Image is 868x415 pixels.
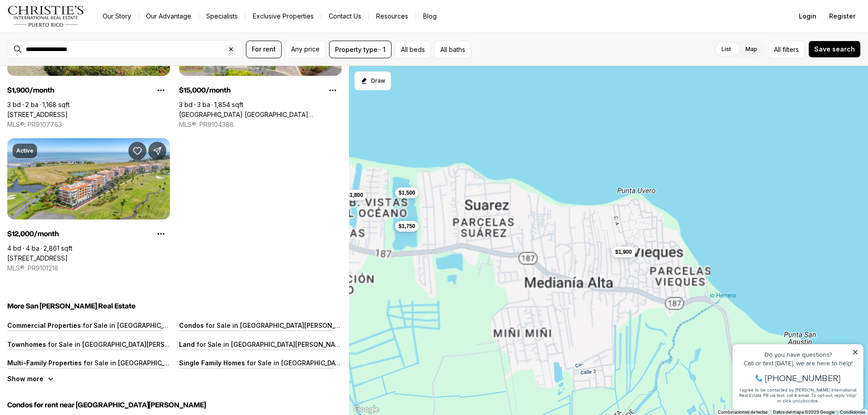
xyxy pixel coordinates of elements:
[434,41,471,58] button: All baths
[369,10,415,23] a: Resources
[7,302,342,311] h5: More San [PERSON_NAME] Real Estate
[7,359,82,367] p: Multi-Family Properties
[738,41,764,57] label: Map
[246,41,282,58] button: For rent
[204,322,356,329] p: for Sale in [GEOGRAPHIC_DATA][PERSON_NAME]
[714,41,738,57] label: List
[7,340,46,348] p: Townhomes
[226,41,242,58] button: Clear search input
[615,248,632,256] span: $1,900
[199,10,245,23] a: Specialists
[285,41,325,58] button: Any price
[179,340,347,348] a: Land for Sale in [GEOGRAPHIC_DATA][PERSON_NAME]
[291,46,320,53] span: Any price
[152,225,170,243] button: Property options
[395,221,419,232] button: $1,750
[793,7,822,25] button: Login
[799,13,816,20] span: Login
[179,111,342,119] a: Bahia Beach Resort LAS VERANDAS CONDOMINIUM 3119 #3119, RIO GRANDE PR, 00745
[179,359,397,367] a: Single Family Homes for Sale in [GEOGRAPHIC_DATA][PERSON_NAME]
[612,247,636,257] button: $1,900
[95,10,138,23] a: Our Story
[416,10,444,23] a: Blog
[128,142,146,160] button: Save Property: 400 COCO BEACH BOULEVARD #G-301
[7,322,81,329] p: Commercial Properties
[329,41,392,58] button: Property type · 1
[783,45,799,54] span: filters
[37,42,113,51] span: [PHONE_NUMBER]
[245,359,397,367] p: for Sale in [GEOGRAPHIC_DATA][PERSON_NAME]
[7,340,198,348] a: Townhomes for Sale in [GEOGRAPHIC_DATA][PERSON_NAME]
[7,322,233,329] a: Commercial Properties for Sale in [GEOGRAPHIC_DATA][PERSON_NAME]
[354,71,391,90] button: Start drawing
[179,359,245,367] p: Single Family Homes
[7,401,342,410] h5: Condos for rent near [GEOGRAPHIC_DATA][PERSON_NAME]
[321,10,368,23] button: Contact Us
[343,190,367,201] button: $1,800
[7,111,68,119] a: Km 6.1 187 #8101, LOIZA PR, 00772
[152,81,170,99] button: Property options
[9,29,131,35] div: Call or text [DATE], we are here to help!
[245,10,321,23] a: Exclusive Properties
[9,20,131,27] div: Do you have questions?
[179,322,356,329] a: Condos for Sale in [GEOGRAPHIC_DATA][PERSON_NAME]
[768,41,805,58] button: Allfilters
[11,56,129,73] span: I agree to be contacted by [PERSON_NAME] International Real Estate PR via text, call & email. To ...
[7,375,54,382] button: Show more
[824,7,861,25] button: Register
[399,189,415,196] span: $1,500
[7,254,68,262] a: 400 COCO BEACH BOULEVARD #G-301, RIO GRANDE PR, 00745
[179,340,195,348] p: Land
[7,5,85,27] img: logo
[808,41,861,58] button: Save search
[139,10,198,23] a: Our Advantage
[399,223,415,230] span: $1,750
[195,340,347,348] p: for Sale in [GEOGRAPHIC_DATA][PERSON_NAME]
[395,187,419,198] button: $1,500
[16,147,33,154] p: Active
[81,322,233,329] p: for Sale in [GEOGRAPHIC_DATA][PERSON_NAME]
[395,41,431,58] button: All beds
[829,13,855,20] span: Register
[346,191,363,199] span: $1,800
[774,45,781,54] span: All
[7,359,234,367] a: Multi-Family Properties for Sale in [GEOGRAPHIC_DATA][PERSON_NAME]
[252,46,276,53] span: For rent
[324,81,342,99] button: Property options
[82,359,234,367] p: for Sale in [GEOGRAPHIC_DATA][PERSON_NAME]
[148,142,166,160] button: Share Property
[814,46,855,53] span: Save search
[46,340,198,348] p: for Sale in [GEOGRAPHIC_DATA][PERSON_NAME]
[179,322,204,329] p: Condos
